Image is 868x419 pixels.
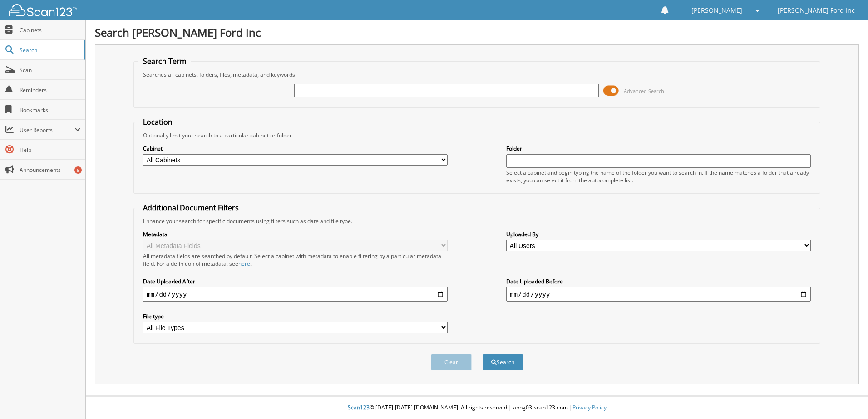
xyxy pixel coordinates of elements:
[143,287,448,302] input: start
[506,287,811,302] input: end
[138,132,815,139] div: Optionally limit your search to a particular cabinet or folder
[86,397,868,419] div: © [DATE]-[DATE] [DOMAIN_NAME]. All rights reserved | appg03-scan123-com |
[20,26,81,34] span: Cabinets
[624,88,664,94] span: Advanced Search
[143,252,448,268] div: All metadata fields are searched by default. Select a cabinet with metadata to enable filtering b...
[823,375,868,419] iframe: Chat Widget
[138,71,815,78] div: Searches all cabinets, folders, files, metadata, and keywords
[506,230,811,238] label: Uploaded By
[143,278,448,285] label: Date Uploaded After
[143,145,448,152] label: Cabinet
[20,146,81,154] span: Help
[20,86,81,94] span: Reminders
[506,169,811,184] div: Select a cabinet and begin typing the name of the folder you want to search in. If the name match...
[20,46,79,54] span: Search
[95,25,859,40] h1: Search [PERSON_NAME] Ford Inc
[506,145,811,152] label: Folder
[431,354,472,370] button: Clear
[572,404,607,411] a: Privacy Policy
[74,166,82,174] div: 5
[138,217,815,225] div: Enhance your search for specific documents using filters such as date and file type.
[20,166,81,174] span: Announcements
[238,260,250,268] a: here
[506,278,811,285] label: Date Uploaded Before
[9,4,77,16] img: scan123-logo-white.svg
[20,126,74,134] span: User Reports
[138,117,177,127] legend: Location
[778,8,855,13] span: [PERSON_NAME] Ford Inc
[143,312,448,320] label: File type
[138,203,243,213] legend: Additional Document Filters
[691,8,742,13] span: [PERSON_NAME]
[348,404,370,411] span: Scan123
[483,354,523,370] button: Search
[20,66,81,74] span: Scan
[143,230,448,238] label: Metadata
[138,56,191,66] legend: Search Term
[20,106,81,114] span: Bookmarks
